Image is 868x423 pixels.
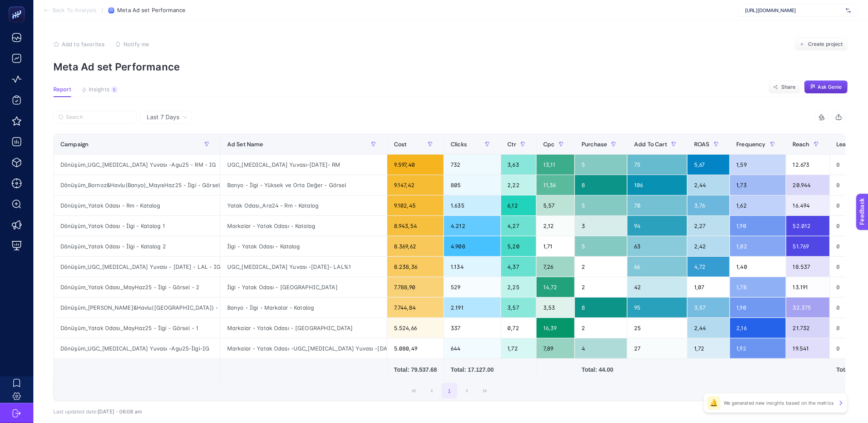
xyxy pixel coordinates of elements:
div: 5,20 [501,236,536,256]
div: Markalar - Yatak Odası -UGC_[MEDICAL_DATA] Yuvası -[DATE]-Görsel [221,338,387,358]
div: 1,71 [537,236,574,256]
button: Ask Genie [804,80,848,94]
div: 8.943,54 [387,216,444,236]
div: 63 [627,236,687,256]
div: 11,36 [537,175,574,195]
div: 94 [627,216,687,236]
div: 16,39 [537,318,574,338]
div: 3,76 [687,195,730,215]
div: İlgi - Yatak Odası - [GEOGRAPHIC_DATA] [221,277,387,297]
div: 4,72 [687,257,730,277]
div: Dönüşüm_Yatak Odası - Rm - Katalog [54,195,220,215]
div: 5,57 [537,195,574,215]
button: Create project [795,38,848,51]
div: 2,22 [501,175,536,195]
div: 14,72 [537,277,574,297]
div: 52.012 [786,216,830,236]
div: 16.494 [786,195,830,215]
span: Report [53,86,71,93]
div: 2,12 [537,216,574,236]
div: 18.537 [786,257,830,277]
div: İlgi - Yatak Odası - Katalog [221,236,387,256]
div: 21.732 [786,318,830,338]
div: 7,26 [537,257,574,277]
div: 13,11 [537,155,574,175]
div: 644 [444,338,500,358]
div: 20.944 [786,175,830,195]
div: 1,72 [687,338,730,358]
div: 9.102,45 [387,195,444,215]
div: Banyo - İlgi - Markalar - Katalog [221,298,387,318]
span: Reach [793,141,810,148]
div: 2,25 [501,277,536,297]
div: 1,82 [730,236,786,256]
div: 4 [575,338,627,358]
div: 70 [627,195,687,215]
div: 1,78 [730,277,786,297]
span: Notify me [123,41,149,48]
span: Meta Ad set Performance [117,7,186,14]
div: 4,27 [501,216,536,236]
div: 1,92 [730,338,786,358]
div: 5 [111,86,118,93]
div: 5.080,49 [387,338,444,358]
span: Clicks [451,141,467,148]
div: 51.769 [786,236,830,256]
div: Dönüşüm_UGC_[MEDICAL_DATA] Yuvası -Agu25-İlgi-IG [54,338,220,358]
div: 106 [627,175,687,195]
div: Dönüşüm_Yatak Odası - İlgi - Katalog 1 [54,216,220,236]
div: Markalar - Yatak Odası - Katalog [221,216,387,236]
span: Purchase [582,141,607,148]
div: 13.191 [786,277,830,297]
p: Meta Ad set Performance [53,61,848,73]
div: 529 [444,277,500,297]
div: 4.212 [444,216,500,236]
span: [URL][DOMAIN_NAME] [745,7,843,14]
div: Dönüşüm_Yatak Odası_MayHaz25 - İlgi - Görsel - 2 [54,277,220,297]
p: We generated new insights based on the metrics [724,400,834,406]
div: 1,59 [730,155,786,175]
div: 27 [627,338,687,358]
span: Cpc [543,141,554,148]
div: Banyo - İlgi - Yüksek ve Orta Değer - Görsel [221,175,387,195]
div: 3,57 [687,298,730,318]
button: Share [768,80,801,94]
div: 0,72 [501,318,536,338]
div: Dönüşüm_UGC_[MEDICAL_DATA] Yuvası - [DATE] - LAL - IG [54,257,220,277]
div: 1,90 [730,216,786,236]
div: UGC_[MEDICAL_DATA] Yuvası -[DATE]- LAL%1 [221,257,387,277]
div: Dönüşüm_[PERSON_NAME]&Havlu([GEOGRAPHIC_DATA]) - İlgi - Katalog- 1 [54,298,220,318]
div: 2 [575,277,627,297]
div: 1.134 [444,257,500,277]
div: 25 [627,318,687,338]
div: 32.375 [786,298,830,318]
div: Last 7 Days [53,124,845,415]
div: 7.788,90 [387,277,444,297]
div: 3,57 [501,298,536,318]
div: 42 [627,277,687,297]
div: 805 [444,175,500,195]
div: Dönüşüm_Yatak Odası_MayHaz25 - İlgi - Görsel - 1 [54,318,220,338]
div: Total: 17.127.00 [451,365,494,374]
div: Total: 79.537.68 [394,365,437,374]
button: Add to favorites [53,41,105,48]
div: 8.238,36 [387,257,444,277]
span: Create project [808,41,843,48]
span: Add To Cart [634,141,667,148]
div: 4,37 [501,257,536,277]
div: 7.744,84 [387,298,444,318]
span: Add to favorites [62,41,105,48]
img: svg%3e [846,6,851,15]
div: 1,40 [730,257,786,277]
div: 9.597,40 [387,155,444,175]
div: 5,67 [687,155,730,175]
span: Back To Analysis [53,7,96,14]
div: 12.673 [786,155,830,175]
div: 2 [575,318,627,338]
span: Share [781,84,796,90]
div: 2,44 [687,175,730,195]
div: 8 [575,298,627,318]
div: 8.369,62 [387,236,444,256]
span: Feedback [5,3,32,9]
div: 2.191 [444,298,500,318]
